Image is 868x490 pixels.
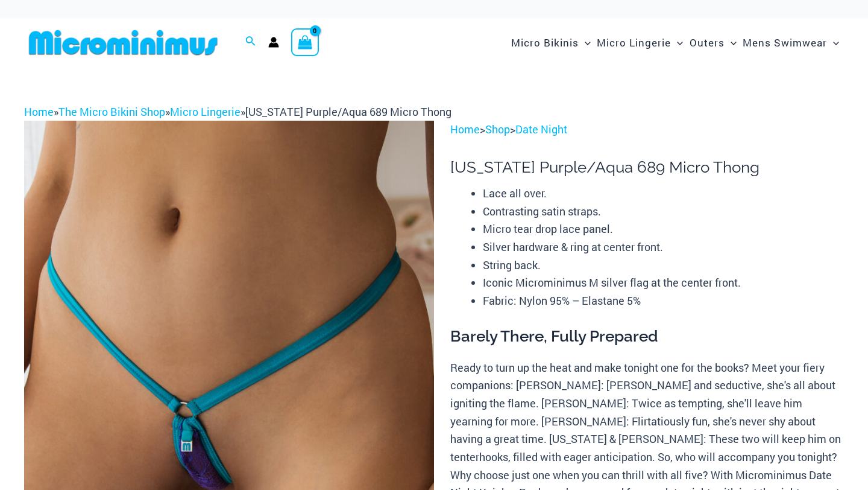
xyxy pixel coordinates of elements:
[579,27,591,58] span: Menu Toggle
[450,121,844,139] p: > >
[483,274,844,292] li: Iconic Microminimus M silver flag at the center front.
[450,122,480,136] a: Home
[483,292,844,310] li: Fabric: Nylon 95% – Elastane 5%
[827,27,839,58] span: Menu Toggle
[508,24,594,61] a: Micro BikinisMenu ToggleMenu Toggle
[483,220,844,238] li: Micro tear drop lace panel.
[671,27,683,58] span: Menu Toggle
[740,24,842,61] a: Mens SwimwearMenu ToggleMenu Toggle
[170,104,241,119] a: Micro Lingerie
[506,22,844,63] nav: Site Navigation
[485,122,510,136] a: Shop
[515,122,567,136] a: Date Night
[483,256,844,275] li: String back.
[690,27,725,58] span: Outers
[687,24,740,61] a: OutersMenu ToggleMenu Toggle
[483,203,844,221] li: Contrasting satin straps.
[24,104,451,119] span: » » »
[483,238,844,256] li: Silver hardware & ring at center front.
[511,27,579,58] span: Micro Bikinis
[291,28,319,56] a: View Shopping Cart, empty
[245,104,451,119] span: [US_STATE] Purple/Aqua 689 Micro Thong
[268,37,279,48] a: Account icon link
[58,104,165,119] a: The Micro Bikini Shop
[597,27,671,58] span: Micro Lingerie
[24,104,54,119] a: Home
[450,158,844,177] h1: [US_STATE] Purple/Aqua 689 Micro Thong
[245,34,256,50] a: Search icon link
[594,24,686,61] a: Micro LingerieMenu ToggleMenu Toggle
[483,185,844,203] li: Lace all over.
[725,27,737,58] span: Menu Toggle
[24,29,222,56] img: MM SHOP LOGO FLAT
[450,326,844,347] h3: Barely There, Fully Prepared
[743,27,827,58] span: Mens Swimwear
